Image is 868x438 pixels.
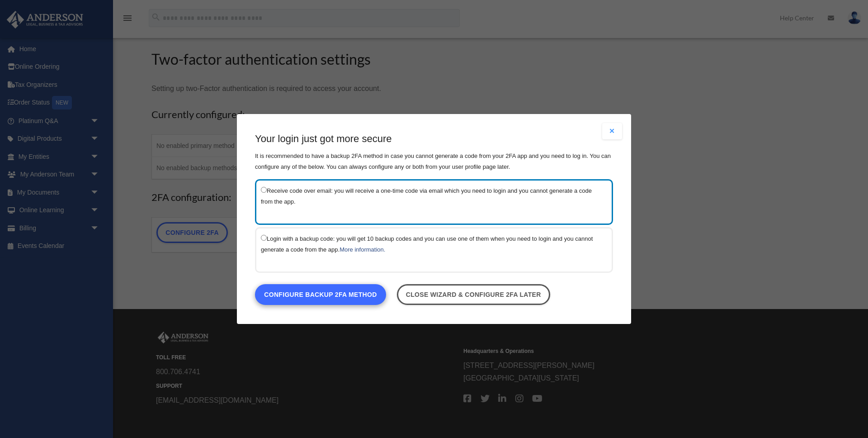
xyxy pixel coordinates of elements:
[261,233,598,255] label: Login with a backup code: you will get 10 backup codes and you can use one of them when you need ...
[261,187,267,193] input: Receive code over email: you will receive a one-time code via email which you need to login and y...
[397,284,550,305] a: Close wizard & configure 2FA later
[261,185,598,207] label: Receive code over email: you will receive a one-time code via email which you need to login and y...
[261,235,267,241] input: Login with a backup code: you will get 10 backup codes and you can use one of them when you need ...
[255,284,386,305] a: Configure backup 2FA method
[602,123,622,139] button: Close modal
[255,151,613,172] p: It is recommended to have a backup 2FA method in case you cannot generate a code from your 2FA ap...
[340,246,385,253] a: More information.
[255,132,613,146] h3: Your login just got more secure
